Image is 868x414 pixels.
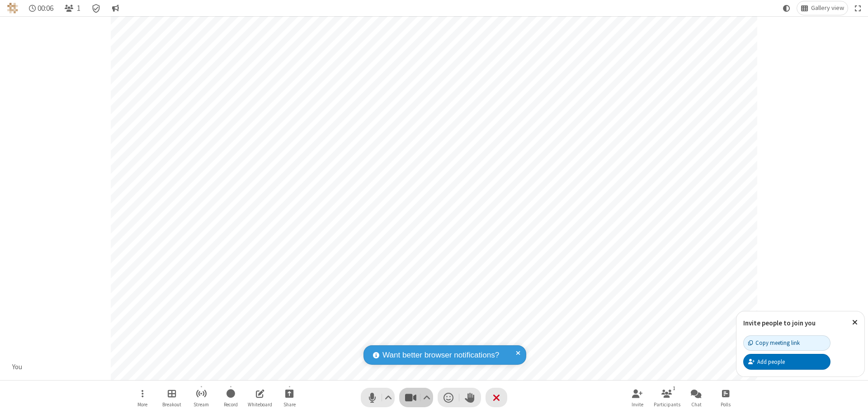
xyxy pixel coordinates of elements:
[246,385,274,410] button: Open shared whiteboard
[88,1,105,15] div: Meeting details Encryption enabled
[748,339,800,347] div: Copy meeting link
[459,388,481,407] button: Raise hand
[193,402,209,407] span: Stream
[38,4,53,13] span: 00:06
[61,1,84,15] button: Open participant list
[438,388,459,407] button: Send a reaction
[137,402,147,407] span: More
[382,388,395,407] button: Audio settings
[7,3,18,14] img: QA Selenium DO NOT DELETE OR CHANGE
[743,354,830,369] button: Add people
[653,385,680,410] button: Open participant list
[217,385,244,410] button: Start recording
[224,402,238,407] span: Record
[129,385,156,410] button: Open menu
[624,385,651,410] button: Invite participants (⌘+Shift+I)
[811,5,844,12] span: Gallery view
[188,385,215,410] button: Start streaming
[361,388,395,407] button: Mute (⌘+Shift+A)
[399,388,433,407] button: Stop video (⌘+Shift+V)
[77,4,80,13] span: 1
[382,349,499,361] span: Want better browser notifications?
[421,388,433,407] button: Video setting
[276,385,303,410] button: Start sharing
[283,402,296,407] span: Share
[654,402,680,407] span: Participants
[158,385,185,410] button: Manage Breakout Rooms
[683,385,710,410] button: Open chat
[845,311,864,334] button: Close popover
[779,1,794,15] button: Using system theme
[632,402,643,407] span: Invite
[670,384,678,392] div: 1
[851,1,865,15] button: Fullscreen
[743,319,816,327] label: Invite people to join you
[108,1,123,15] button: Conversation
[25,1,57,15] div: Timer
[9,362,26,372] div: You
[691,402,702,407] span: Chat
[486,388,507,407] button: End or leave meeting
[712,385,739,410] button: Open poll
[248,402,272,407] span: Whiteboard
[162,402,181,407] span: Breakout
[797,1,848,15] button: Change layout
[721,402,731,407] span: Polls
[743,335,830,351] button: Copy meeting link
